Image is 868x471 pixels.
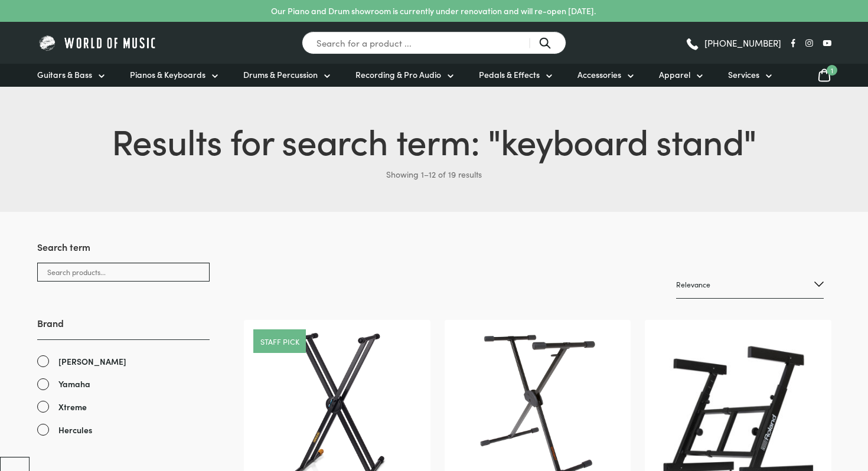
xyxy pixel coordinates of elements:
span: Yamaha [58,377,90,391]
p: Showing 1–12 of 19 results [37,165,831,184]
p: Our Piano and Drum showroom is currently under renovation and will re-open [DATE]. [271,5,596,17]
span: Xtreme [58,400,87,414]
span: keyboard stand [501,115,743,165]
a: [PERSON_NAME] [37,355,210,368]
h1: Results for search term: " " [37,115,831,165]
select: Shop order [676,271,824,299]
a: Xtreme [37,400,210,414]
a: Yamaha [37,377,210,391]
span: [PERSON_NAME] [58,355,126,368]
a: [PHONE_NUMBER] [685,34,781,52]
span: Services [728,68,759,81]
iframe: Chat with our support team [697,341,868,471]
input: Search products... [37,263,210,282]
div: Brand [37,316,210,436]
img: World of Music [37,34,158,52]
span: Pedals & Effects [479,68,540,81]
a: Staff pick [260,338,299,345]
span: Drums & Percussion [243,68,318,81]
h3: Search term [37,240,210,263]
h3: Brand [37,316,210,339]
span: Guitars & Bass [37,68,92,81]
a: Hercules [37,423,210,437]
span: Accessories [577,68,621,81]
input: Search for a product ... [302,31,566,54]
span: Pianos & Keyboards [130,68,205,81]
span: Apparel [659,68,690,81]
span: Hercules [58,423,92,437]
span: Recording & Pro Audio [355,68,441,81]
span: [PHONE_NUMBER] [704,38,781,47]
span: 1 [827,65,837,76]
